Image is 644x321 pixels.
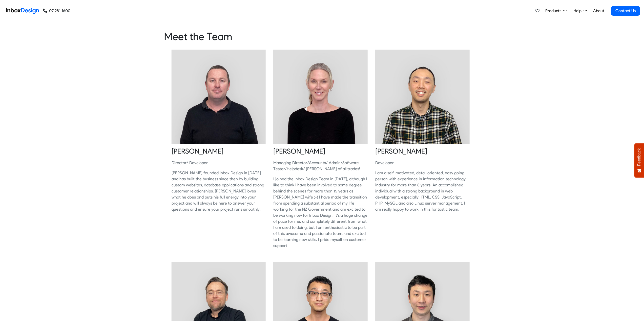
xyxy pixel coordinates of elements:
[573,8,584,14] span: Help
[571,6,589,16] a: Help
[273,50,368,144] img: 2021_09_23_jenny.jpg
[375,170,470,212] p: I am a self-motivated, detail oriented, easy going person with experience in information technolo...
[172,50,266,144] img: 2021_09_23_sheldon.jpg
[375,50,470,144] img: 2021_09_23_ken.jpg
[172,147,266,156] heading: [PERSON_NAME]
[375,50,470,223] a: [PERSON_NAME]DeveloperI am a self-motivated, detail oriented, easy going person with experience i...
[375,147,470,156] heading: [PERSON_NAME]
[375,160,470,166] p: Developer
[273,176,368,249] p: I joined the Inbox Design Team in [DATE], although I like to think I have been involved to some d...
[273,160,368,172] p: Managing Director/Accounts/ Admin/Software Tester/Helpdesk/ [PERSON_NAME] of all trades!
[545,8,563,14] span: Products
[592,6,606,16] a: About
[43,8,70,14] a: 07 281 1600
[172,160,266,166] p: Director/ Developer
[611,6,640,16] a: Contact Us
[273,147,368,156] heading: [PERSON_NAME]
[543,6,569,16] a: Products
[172,50,266,223] a: [PERSON_NAME]Director/ Developer[PERSON_NAME] founded Inbox Design in [DATE] and has built the bu...
[637,148,641,166] span: Feedback
[172,170,266,212] p: [PERSON_NAME] founded Inbox Design in [DATE] and has built the business since then by building cu...
[634,143,644,178] button: Feedback - Show survey
[273,50,368,259] a: [PERSON_NAME]Managing Director/Accounts/ Admin/Software Tester/Helpdesk/ [PERSON_NAME] of all tra...
[164,30,480,43] heading: Meet the Team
